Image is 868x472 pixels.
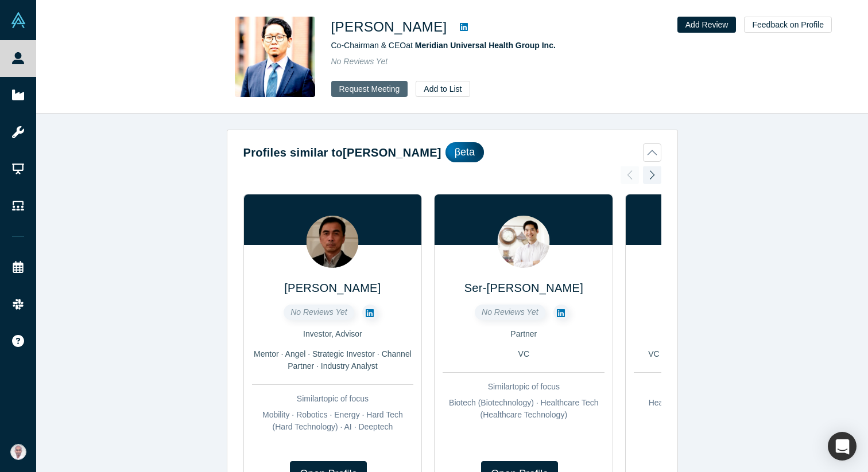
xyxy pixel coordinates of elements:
span: Mobility · Robotics · Energy · Hard Tech (Hard Technology) · AI · Deeptech [262,410,403,431]
img: J.P. Li's Profile Image [235,17,315,97]
img: Alchemist Vault Logo [10,12,26,28]
span: Investor, Advisor [303,329,362,338]
button: Feedback on Profile [744,17,832,33]
div: VC [443,348,604,360]
img: Ser-Chen Fu's Profile Image [498,216,550,268]
a: Ser-[PERSON_NAME] [464,282,583,294]
span: No Reviews Yet [331,57,388,66]
a: [PERSON_NAME] [284,282,381,294]
img: Yifan Tang's Profile Image [307,216,359,268]
span: No Reviews Yet [482,307,538,317]
span: Co-Chairman & CEO at [331,41,556,50]
div: VC · Mentor · Freelancer / Consultant [634,348,796,360]
img: Vetri Venthan Elango's Account [10,444,26,460]
span: Healthcare · Digital Health · MedTech (Medical Technology) [649,398,781,419]
a: Meridian Universal Health Group Inc. [415,41,556,50]
button: Add Review [677,17,737,33]
div: βeta [445,142,484,162]
button: Add to List [416,81,470,97]
div: Similar topic of focus [252,393,414,405]
button: Profiles similar to[PERSON_NAME]βeta [243,142,661,162]
h1: [PERSON_NAME] [331,17,447,37]
span: Biotech (Biotechnology) · Healthcare Tech (Healthcare Technology) [449,398,598,419]
span: Partner [510,329,537,338]
div: Similar topic of focus [443,381,604,393]
button: Request Meeting [331,81,408,97]
h2: Profiles similar to [PERSON_NAME] [243,144,441,161]
div: Similar topic of focus [634,381,796,393]
span: No Reviews Yet [290,307,347,317]
div: Mentor · Angel · Strategic Investor · Channel Partner · Industry Analyst [252,348,414,372]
